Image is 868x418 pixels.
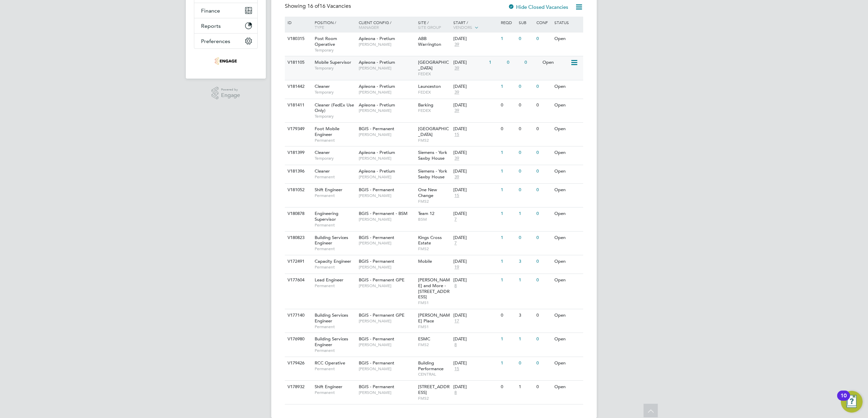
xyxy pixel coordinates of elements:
button: Open Resource Center, 10 new notifications [841,391,863,413]
div: 1 [487,56,505,69]
div: [DATE] [453,102,497,108]
div: 3 [517,255,535,268]
span: FMS2 [418,342,450,347]
div: [DATE] [453,313,497,318]
span: [GEOGRAPHIC_DATA] [418,126,449,137]
span: 39 [453,65,460,71]
div: Start / [452,17,499,34]
span: 8 [453,342,458,348]
span: Permanent [315,390,355,395]
div: V181411 [286,99,310,112]
span: Cleaner [315,168,330,174]
span: Barking [418,102,433,108]
a: Powered byEngage [212,87,240,100]
span: Permanent [315,366,355,372]
span: [PERSON_NAME] [359,264,415,270]
span: 39 [453,89,460,95]
span: Temporary [315,89,355,95]
span: BGIS - Permanent [359,235,394,240]
div: [DATE] [453,84,497,89]
div: V181052 [286,184,310,196]
div: 1 [517,381,535,393]
span: 8 [453,390,458,396]
span: Cleaner [315,150,330,155]
span: Mobile [418,258,432,264]
div: 1 [499,357,517,370]
span: FMS1 [418,324,450,330]
div: Site / [416,17,452,33]
span: 15 [453,132,460,138]
span: [PERSON_NAME] [359,42,415,47]
div: 0 [535,381,552,393]
span: Reports [201,23,221,29]
span: Preferences [201,38,230,44]
span: Permanent [315,222,355,228]
div: V180878 [286,207,310,220]
span: 8 [453,283,458,289]
div: Showing [285,3,352,10]
div: Open [553,207,582,220]
span: 39 [453,156,460,161]
span: 17 [453,318,460,324]
div: [DATE] [453,235,497,241]
div: V179426 [286,357,310,370]
span: Foot Mobile Engineer [315,126,339,137]
span: [PERSON_NAME] and More - [STREET_ADDRESS] [418,277,450,300]
div: Open [553,146,582,159]
div: 0 [535,123,552,135]
span: 7 [453,217,458,222]
span: [PERSON_NAME] [359,193,415,198]
span: BGIS - Permanent GPE [359,277,405,283]
div: V179349 [286,123,310,135]
span: Temporary [315,114,355,119]
a: Go to home page [194,56,258,66]
span: Temporary [315,156,355,161]
div: [DATE] [453,60,486,65]
span: Building Performance [418,360,443,372]
div: 0 [499,309,517,322]
span: Permanent [315,246,355,252]
div: [DATE] [453,384,497,390]
div: Status [553,17,582,28]
div: Open [553,184,582,196]
div: 0 [535,99,552,112]
span: [PERSON_NAME] [359,366,415,372]
div: V181105 [286,56,310,69]
span: 39 [453,174,460,180]
span: [PERSON_NAME] [359,65,415,71]
img: stallionrecruitment-logo-retina.png [215,56,237,66]
div: Sub [517,17,535,28]
div: [DATE] [453,211,497,217]
div: V177140 [286,309,310,322]
span: ABB Warrington [418,36,441,47]
span: BGIS - Permanent [359,360,394,366]
span: Capacity Engineer [315,258,351,264]
span: Permanent [315,193,355,198]
div: V181396 [286,165,310,178]
div: 0 [535,255,552,268]
div: [DATE] [453,187,497,193]
span: [STREET_ADDRESS] [418,384,450,395]
span: Engineering Supervisor [315,211,338,222]
div: [DATE] [453,36,497,42]
div: 1 [499,80,517,93]
div: V180823 [286,232,310,244]
div: 0 [535,207,552,220]
span: [PERSON_NAME] Place [418,312,450,324]
span: ESMC [418,336,430,342]
div: 0 [499,123,517,135]
div: [DATE] [453,277,497,283]
span: FMS2 [418,199,450,204]
div: 1 [499,146,517,159]
span: [PERSON_NAME] [359,240,415,246]
span: Apleona - Pretium [359,36,395,41]
span: BGIS - Permanent - BSM [359,211,408,216]
span: One New Change [418,187,437,198]
span: Launceston [418,83,441,89]
div: 1 [499,184,517,196]
span: FMS2 [418,246,450,252]
div: Open [553,165,582,178]
span: [PERSON_NAME] [359,217,415,222]
span: Siemens - York Saxby House [418,168,447,180]
span: [PERSON_NAME] [359,283,415,288]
